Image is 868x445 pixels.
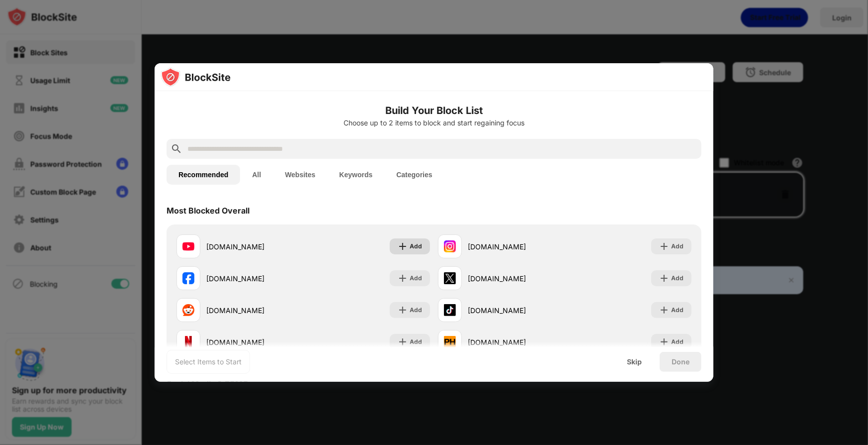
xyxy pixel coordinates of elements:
[468,337,565,347] div: [DOMAIN_NAME]
[167,119,701,127] div: Choose up to 2 items to block and start regaining focus
[171,143,182,155] img: search.svg
[627,358,642,366] div: Skip
[182,240,194,252] img: favicons
[410,241,422,251] div: Add
[182,304,194,316] img: favicons
[161,67,231,87] img: logo-blocksite.svg
[167,103,701,118] h6: Build Your Block List
[206,273,303,284] div: [DOMAIN_NAME]
[167,165,240,185] button: Recommended
[468,273,565,284] div: [DOMAIN_NAME]
[671,273,684,283] div: Add
[206,241,303,252] div: [DOMAIN_NAME]
[444,336,456,348] img: favicons
[468,305,565,316] div: [DOMAIN_NAME]
[206,337,303,347] div: [DOMAIN_NAME]
[444,240,456,252] img: favicons
[167,206,250,216] div: Most Blocked Overall
[182,272,194,284] img: favicons
[182,336,194,348] img: favicons
[468,241,565,252] div: [DOMAIN_NAME]
[671,337,684,347] div: Add
[206,305,303,316] div: [DOMAIN_NAME]
[384,165,444,185] button: Categories
[444,304,456,316] img: favicons
[410,305,422,315] div: Add
[175,357,242,367] div: Select Items to Start
[444,272,456,284] img: favicons
[410,273,422,283] div: Add
[410,337,422,347] div: Add
[240,165,273,185] button: All
[273,165,327,185] button: Websites
[327,165,384,185] button: Keywords
[671,305,684,315] div: Add
[671,241,684,251] div: Add
[672,358,690,366] div: Done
